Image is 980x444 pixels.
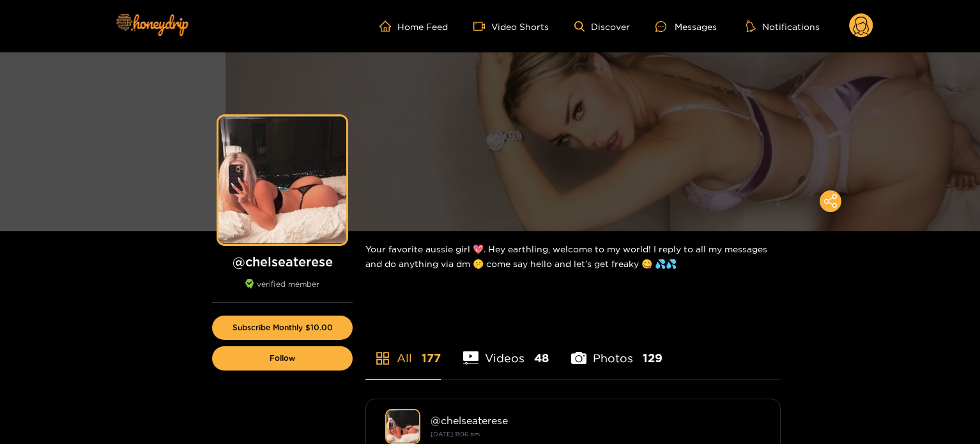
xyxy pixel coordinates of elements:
li: Videos [463,321,549,379]
div: @ chelseaterese [431,415,761,426]
img: chelseaterese [385,409,420,444]
div: Messages [655,19,717,34]
h1: @ chelseaterese [212,254,353,270]
a: Discover [574,21,630,32]
span: home [379,20,397,32]
button: Notifications [742,20,823,33]
span: appstore [375,351,390,366]
button: Subscribe Monthly $10.00 [212,316,353,340]
div: verified member [212,279,353,303]
li: All [365,321,441,379]
a: Home Feed [379,20,448,32]
li: Photos [571,321,662,379]
span: Follow [270,354,295,363]
a: Video Shorts [473,20,549,32]
span: 177 [422,350,441,366]
span: 129 [643,350,662,366]
small: [DATE] 11:06 am [431,431,480,438]
span: video-camera [473,20,491,32]
div: Your favorite aussie girl 💖. Hey earthling, welcome to my world! I reply to all my messages and d... [365,231,781,281]
span: 48 [534,350,549,366]
button: Follow [212,346,353,371]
